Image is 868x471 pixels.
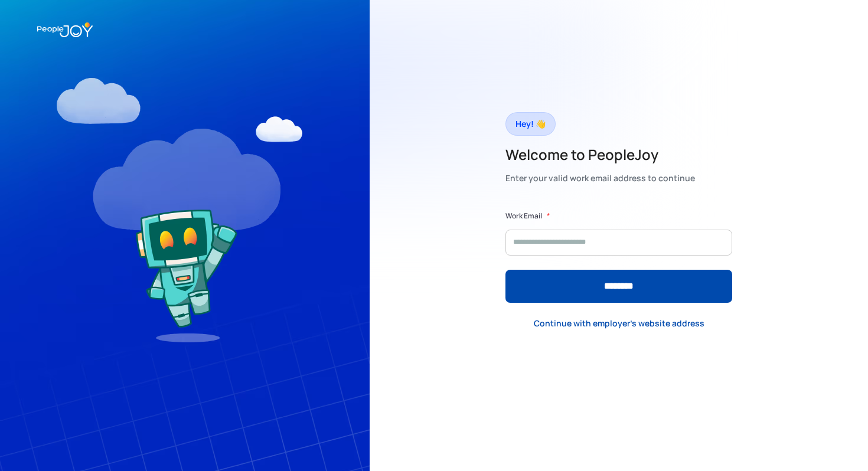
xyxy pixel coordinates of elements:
h2: Welcome to PeopleJoy [505,145,695,164]
div: Continue with employer's website address [534,318,704,329]
form: Form [505,210,732,303]
label: Work Email [505,210,542,222]
div: Hey! 👋 [515,116,546,132]
a: Continue with employer's website address [524,312,714,336]
div: Enter your valid work email address to continue [505,170,695,187]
